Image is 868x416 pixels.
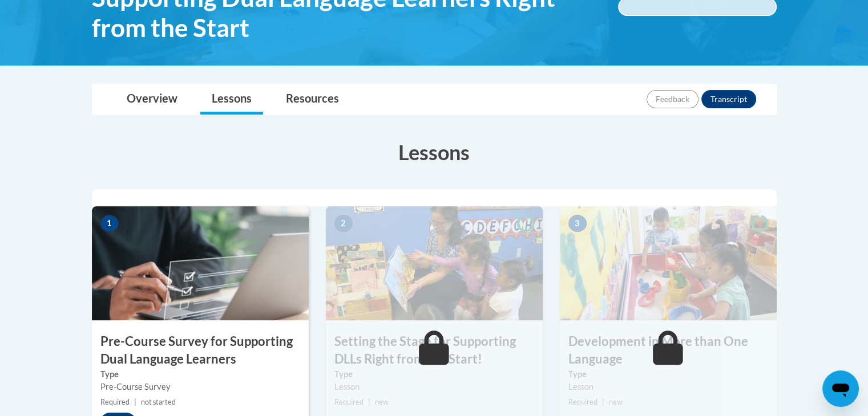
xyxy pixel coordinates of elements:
[92,138,777,166] h3: Lessons
[134,398,136,406] span: |
[375,398,389,406] span: new
[274,84,350,115] a: Resources
[568,381,768,393] div: Lesson
[560,206,777,320] img: Course Image
[326,333,543,368] h3: Setting the Stage for Supporting DLLs Right from the Start!
[334,398,364,406] span: Required
[100,381,300,393] div: Pre-Course Survey
[602,398,604,406] span: |
[115,84,189,115] a: Overview
[334,381,534,393] div: Lesson
[822,370,859,407] iframe: Button to launch messaging window
[92,333,309,368] h3: Pre-Course Survey for Supporting Dual Language Learners
[326,206,543,320] img: Course Image
[568,215,587,232] span: 3
[141,398,176,406] span: not started
[92,206,309,320] img: Course Image
[100,215,119,232] span: 1
[100,398,130,406] span: Required
[609,398,623,406] span: new
[334,215,353,232] span: 2
[100,368,300,381] label: Type
[560,333,777,368] h3: Development in More than One Language
[368,398,370,406] span: |
[200,84,263,115] a: Lessons
[334,368,534,381] label: Type
[568,368,768,381] label: Type
[701,90,756,108] button: Transcript
[568,398,597,406] span: Required
[647,90,699,108] button: Feedback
